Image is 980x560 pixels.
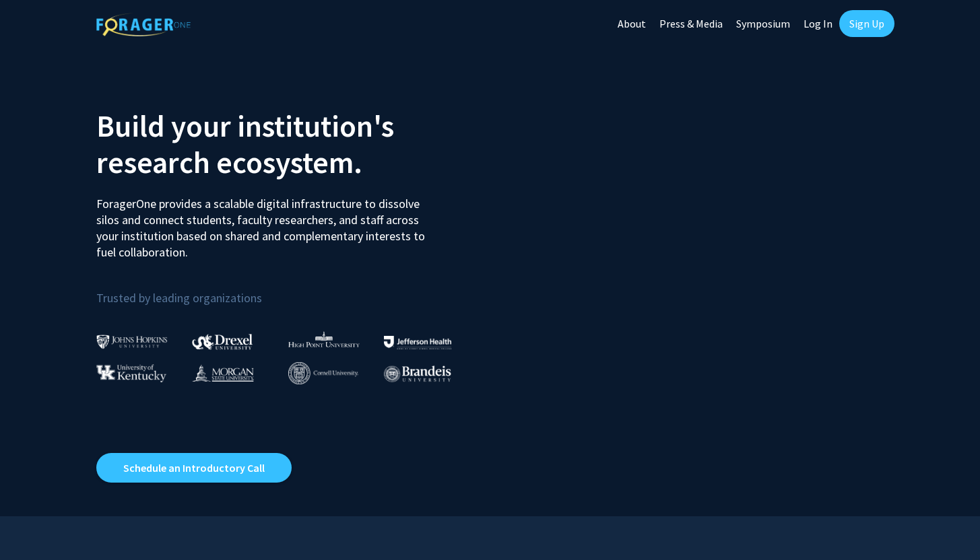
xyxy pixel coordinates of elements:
img: Drexel University [192,334,253,349]
img: University of Kentucky [96,364,166,382]
img: ForagerOne Logo [96,13,191,36]
p: ForagerOne provides a scalable digital infrastructure to dissolve silos and connect students, fac... [96,186,434,260]
img: Thomas Jefferson University [384,336,451,349]
img: High Point University [288,331,360,347]
p: Trusted by leading organizations [96,271,480,308]
img: Johns Hopkins University [96,335,168,349]
img: Morgan State University [192,364,254,382]
h2: Build your institution's research ecosystem. [96,108,480,180]
a: Sign Up [839,10,894,37]
img: Brandeis University [384,365,451,382]
img: Cornell University [288,362,358,384]
a: Opens in a new tab [96,453,292,483]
